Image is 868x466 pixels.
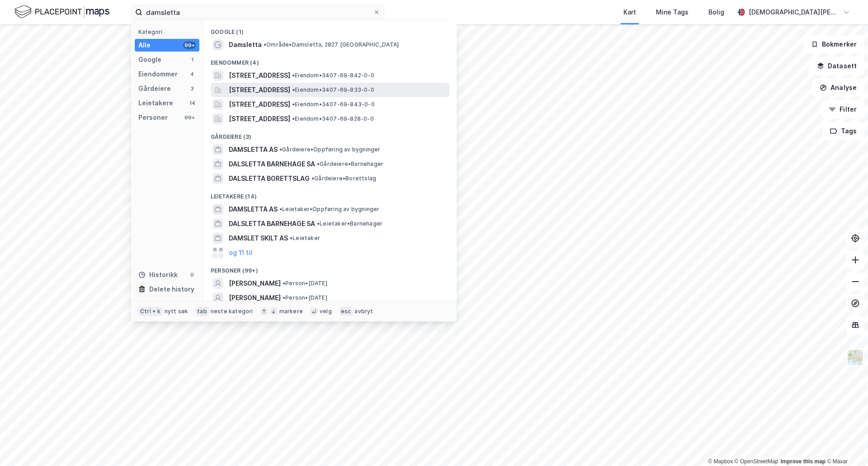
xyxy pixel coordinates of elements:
img: Z [847,349,864,366]
span: • [279,206,282,212]
div: Google (1) [203,21,457,38]
span: [STREET_ADDRESS] [229,99,290,110]
div: 3 [189,85,196,92]
div: [DEMOGRAPHIC_DATA][PERSON_NAME] [749,7,839,18]
span: DALSLETTA BORETTSLAG [229,173,310,184]
span: • [279,146,282,153]
span: DAMSLET SKILT AS [229,233,288,244]
span: [PERSON_NAME] [229,278,281,289]
span: [PERSON_NAME] [229,292,281,303]
a: Improve this map [781,458,826,465]
span: Person • [DATE] [283,294,327,301]
div: 1 [189,56,196,63]
button: Tags [822,122,864,140]
span: [STREET_ADDRESS] [229,113,290,124]
div: Personer [138,112,168,123]
span: Person • [DATE] [283,280,327,287]
span: Eiendom • 3407-69-828-0-0 [292,115,374,122]
span: Gårdeiere • Barnehager [317,160,383,168]
span: • [317,160,320,167]
span: Eiendom • 3407-69-842-0-0 [292,72,374,79]
div: Ctrl + k [138,307,163,316]
span: • [283,280,285,287]
a: OpenStreetMap [735,458,778,465]
input: Søk på adresse, matrikkel, gårdeiere, leietakere eller personer [142,5,373,19]
span: • [292,115,295,122]
button: Datasett [809,57,864,75]
div: Leietakere [138,98,173,108]
img: logo.f888ab2527a4732fd821a326f86c7f29.svg [14,4,109,20]
iframe: Chat Widget [823,423,868,466]
span: • [317,220,320,227]
div: esc [339,307,353,316]
span: [STREET_ADDRESS] [229,70,290,81]
span: • [283,294,285,301]
span: • [264,41,266,48]
div: avbryt [354,308,373,315]
button: Filter [821,100,864,118]
a: Mapbox [708,458,733,465]
div: 14 [189,99,196,107]
div: Mine Tags [656,7,689,18]
span: DAMSLETTA AS [229,144,278,155]
span: • [292,72,295,79]
span: DALSLETTA BARNEHAGE SA [229,159,315,169]
div: 99+ [183,114,196,121]
div: Delete history [149,284,194,295]
div: nytt søk [165,308,189,315]
span: Gårdeiere • Borettslag [311,175,376,182]
button: Bokmerker [803,35,864,53]
span: Gårdeiere • Oppføring av bygninger [279,146,381,153]
span: Damsletta [229,39,262,50]
span: • [292,101,295,108]
div: Personer (99+) [203,260,457,276]
span: Eiendom • 3407-69-843-0-0 [292,101,375,108]
div: neste kategori [211,308,253,315]
button: Analyse [812,79,864,97]
div: 99+ [183,42,196,49]
div: Bolig [708,7,724,18]
div: tab [195,307,209,316]
span: • [290,235,292,241]
div: markere [279,308,303,315]
div: 0 [189,271,196,278]
span: Leietaker • Oppføring av bygninger [279,206,380,213]
span: Leietaker • Barnehager [317,220,382,227]
span: DALSLETTA BARNEHAGE SA [229,218,315,229]
div: Alle [138,40,151,51]
button: og 11 til [229,247,252,258]
span: DAMSLETTA AS [229,204,278,215]
span: • [311,175,314,182]
div: Historikk [138,269,178,280]
div: Leietakere (14) [203,186,457,202]
div: Kategori [138,28,199,35]
div: Gårdeiere (3) [203,126,457,142]
span: • [292,86,295,93]
div: Kart [623,7,636,18]
span: Eiendom • 3407-69-833-0-0 [292,86,374,94]
div: Eiendommer [138,69,178,80]
div: 4 [189,71,196,78]
span: [STREET_ADDRESS] [229,85,290,95]
div: Eiendommer (4) [203,52,457,68]
span: Leietaker [290,235,320,242]
div: Google [138,54,161,65]
div: velg [320,308,332,315]
span: Område • Damsletta, 2827 [GEOGRAPHIC_DATA] [264,41,399,48]
div: Kontrollprogram for chat [823,423,868,466]
div: Gårdeiere [138,83,171,94]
